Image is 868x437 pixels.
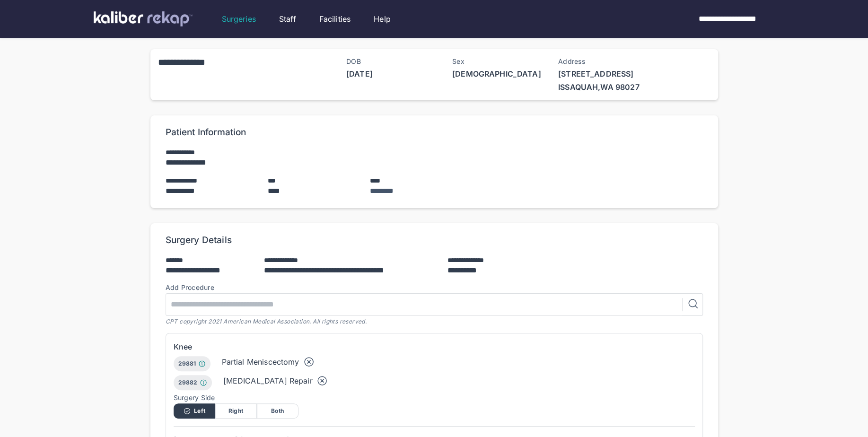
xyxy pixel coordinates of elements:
span: [STREET_ADDRESS] [558,68,653,79]
div: Add Procedure [166,284,703,291]
span: DOB [346,57,441,66]
img: Info.77c6ff0b.svg [200,379,207,386]
span: [DATE] [346,68,441,79]
a: Surgeries [222,13,256,25]
a: Facilities [319,13,351,25]
a: Help [374,13,391,25]
img: kaliber labs logo [94,11,193,26]
div: Both [257,403,298,419]
div: Right [215,403,257,419]
div: Patient Information [166,127,246,138]
div: Knee [174,341,695,352]
a: Staff [279,13,296,25]
div: 29881 [174,356,210,371]
div: Partial Meniscectomy [222,356,299,367]
div: CPT copyright 2021 American Medical Association. All rights reserved. [166,318,703,325]
div: Left [174,403,215,419]
span: Sex [452,57,547,66]
div: Surgery Details [166,235,232,246]
span: ISSAQUAH , WA 98027 [558,81,653,93]
span: [DEMOGRAPHIC_DATA] [452,68,547,79]
div: Surgery Side [174,394,695,402]
div: 29882 [174,375,212,390]
div: [MEDICAL_DATA] Repair [223,375,313,386]
span: Address [558,57,653,66]
img: Info.77c6ff0b.svg [198,360,206,367]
